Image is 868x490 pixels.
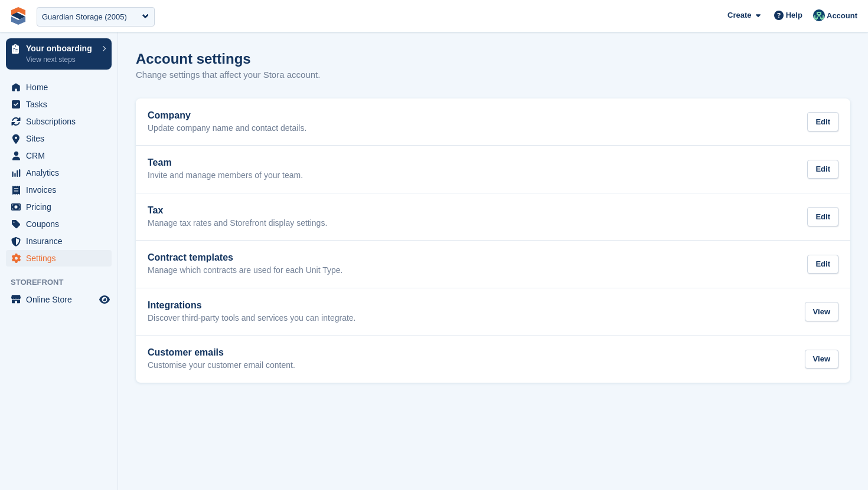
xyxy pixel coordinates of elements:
[148,123,306,134] p: Update company name and contact details.
[807,160,838,179] div: Edit
[26,182,97,198] span: Invoices
[6,182,112,198] a: menu
[26,199,97,215] span: Pricing
[727,9,751,21] span: Create
[805,350,838,369] div: View
[6,216,112,232] a: menu
[136,336,850,383] a: Customer emails Customise your customer email content. View
[42,11,127,23] div: Guardian Storage (2005)
[26,96,97,113] span: Tasks
[26,79,97,96] span: Home
[26,165,97,181] span: Analytics
[6,96,112,113] a: menu
[6,147,112,164] a: menu
[136,288,850,336] a: Integrations Discover third-party tools and services you can integrate. View
[148,252,342,263] h2: Contract templates
[97,292,112,307] a: Preview store
[136,68,320,82] p: Change settings that affect your Stora account.
[148,265,342,276] p: Manage which contracts are used for each Unit Type.
[26,147,97,164] span: CRM
[26,44,96,52] p: Your onboarding
[136,193,850,241] a: Tax Manage tax rates and Storefront display settings. Edit
[807,207,838,226] div: Edit
[148,218,327,229] p: Manage tax rates and Storefront display settings.
[148,157,303,168] h2: Team
[148,205,327,216] h2: Tax
[786,9,802,21] span: Help
[148,347,295,358] h2: Customer emails
[26,216,97,232] span: Coupons
[136,241,850,288] a: Contract templates Manage which contracts are used for each Unit Type. Edit
[26,130,97,147] span: Sites
[148,360,295,371] p: Customise your customer email content.
[6,165,112,181] a: menu
[136,51,251,67] h1: Account settings
[11,277,118,288] span: Storefront
[6,199,112,215] a: menu
[148,300,356,311] h2: Integrations
[26,233,97,249] span: Insurance
[148,170,303,181] p: Invite and manage members of your team.
[827,10,857,22] span: Account
[6,130,112,147] a: menu
[26,291,97,308] span: Online Store
[9,7,27,25] img: stora-icon-8386f47178a22dfd0bd8f6a31ec36ba5ce8667c1dd55bd0f319d3a0aa187defe.svg
[6,250,112,267] a: menu
[6,233,112,249] a: menu
[805,302,838,321] div: View
[26,250,97,267] span: Settings
[813,9,825,21] img: Jennifer Ofodile
[807,255,838,274] div: Edit
[148,110,306,121] h2: Company
[26,54,96,65] p: View next steps
[6,79,112,96] a: menu
[136,98,850,146] a: Company Update company name and contact details. Edit
[136,146,850,193] a: Team Invite and manage members of your team. Edit
[6,291,112,308] a: menu
[26,113,97,130] span: Subscriptions
[6,113,112,130] a: menu
[148,313,356,324] p: Discover third-party tools and services you can integrate.
[807,112,838,131] div: Edit
[6,38,112,70] a: Your onboarding View next steps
